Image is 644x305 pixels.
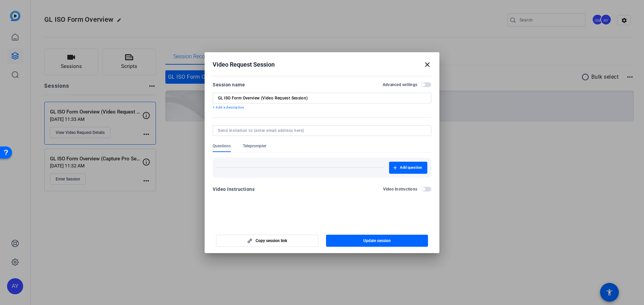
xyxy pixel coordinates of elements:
[218,128,423,133] input: Send invitation to (enter email address here)
[423,61,431,69] mat-icon: close
[383,82,417,87] h2: Advanced settings
[213,61,431,69] div: Video Request Session
[213,105,431,110] p: + Add a description
[216,235,318,247] button: Copy session link
[218,95,426,101] input: Enter Session Name
[213,143,231,149] span: Questions
[213,81,245,89] div: Session name
[243,143,266,149] span: Teleprompter
[389,162,427,174] button: Add question
[256,238,287,243] span: Copy session link
[383,186,418,192] h2: Video Instructions
[326,235,428,247] button: Update session
[213,185,255,193] div: Video Instructions
[400,165,422,170] span: Add question
[363,238,391,243] span: Update session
